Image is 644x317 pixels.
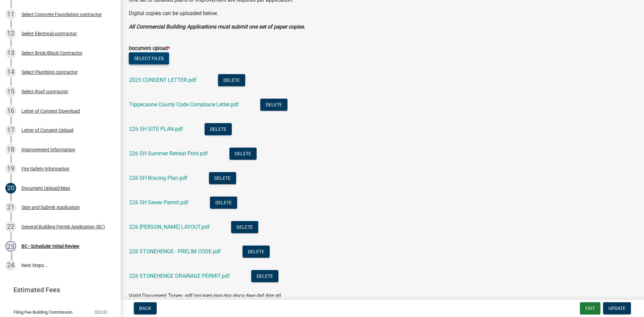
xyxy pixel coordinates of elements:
div: 18 [5,144,16,155]
wm-modal-confirm: Delete Document [205,126,232,133]
div: Select Brick/Block Contractor [21,51,83,55]
button: Delete [231,221,258,233]
div: 11 [5,9,16,20]
wm-modal-confirm: Delete Document [243,249,270,255]
div: Letter of Consent Upload [21,128,73,133]
div: General Building Permit Application (BC) [21,224,105,229]
a: 226 STONEHENGE DRAINAGE PERMIT.pdf [129,273,230,279]
wm-modal-confirm: Delete Document [251,273,278,280]
button: Delete [260,99,287,111]
div: BC - Scheduler Initial Review [21,244,79,249]
a: 226 SH SITE PLAN.pdf [129,126,183,132]
wm-modal-confirm: Delete Document [218,77,245,84]
a: 226 SH Sewer Permit.pdf [129,199,189,206]
span: Back [139,306,151,311]
div: 13 [5,48,16,58]
span: $20.00 [95,310,107,314]
button: Exit [580,302,600,314]
div: Select Roof contractor [21,89,68,94]
button: Select files [129,52,169,64]
a: 226 STONEHENGE - PRELIM CODE.pdf [129,248,221,255]
a: 226 SH Summer Retreat Print.pdf [129,150,208,157]
div: 24 [5,260,16,271]
button: Delete [218,74,245,86]
div: 22 [5,221,16,232]
div: 21 [5,202,16,213]
wm-modal-confirm: Delete Document [210,200,237,206]
wm-modal-confirm: Delete Document [209,175,236,182]
div: 23 [5,241,16,252]
div: Fire Safety Information [21,166,69,171]
button: Delete [205,123,232,135]
span: Valid Document Types: pdf,jpg,jpeg,png,doc,docx,dwg,dxf,dgn,stl [129,293,281,299]
div: Select Plumbing contractor [21,70,78,74]
div: Letter of Consent Download [21,109,80,113]
div: Document Upload/Map [21,186,70,191]
button: Delete [209,172,236,184]
button: Delete [251,270,278,282]
a: Estimated Fees [5,283,110,297]
wm-modal-confirm: Delete Document [260,102,287,108]
wm-modal-confirm: Delete Document [231,224,258,231]
div: 16 [5,106,16,116]
p: Digital copies can be uploaded below. [129,9,636,17]
div: Select Concrete Foundation contractor [21,12,102,17]
div: 14 [5,67,16,77]
wm-modal-confirm: Delete Document [229,151,257,157]
strong: All Commercial Building Applications must submit one set of paper copies. [129,23,305,30]
a: 226 [PERSON_NAME] LAYOUT.pdf [129,224,210,230]
button: Delete [229,148,257,160]
div: Improvement Information [21,147,75,152]
a: 2025 CONSENT LETTER.pdf [129,77,197,83]
div: 19 [5,163,16,174]
div: 20 [5,183,16,194]
button: Back [134,302,157,314]
div: 17 [5,125,16,136]
a: Tippecaone County Code Compliace Letter.pdf [129,101,239,108]
button: Delete [243,246,270,258]
a: 226 SH Bracing Plan.pdf [129,175,187,181]
span: Update [608,306,626,311]
label: Document Upload [129,46,170,51]
button: Update [603,302,631,314]
button: Delete [210,197,237,209]
div: 15 [5,86,16,97]
div: Sign and Submit Application [21,205,80,210]
span: Filing Fee Building Commission [13,310,72,314]
div: 12 [5,28,16,39]
div: Select Electrical contractor [21,31,77,36]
